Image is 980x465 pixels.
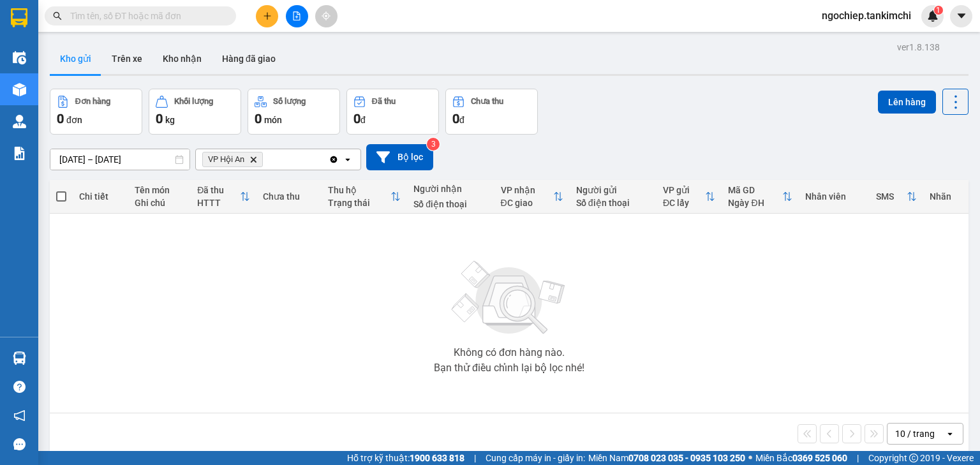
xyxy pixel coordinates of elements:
[328,185,390,195] div: Thu hộ
[876,191,907,202] div: SMS
[263,11,272,20] span: plus
[343,154,353,165] svg: open
[315,5,338,27] button: aim
[895,427,935,440] div: 10 / trang
[445,253,573,343] img: svg+xml;base64,PHN2ZyBjbGFzcz0ibGlzdC1wbHVnX19zdmciIHhtbG5zPSJodHRwOi8vd3d3LnczLm9yZy8yMDAwL3N2Zy...
[208,154,244,165] span: VP Hội An
[50,149,189,170] input: Select a date range.
[248,89,340,135] button: Số lượng0món
[494,180,570,214] th: Toggle SortBy
[53,11,62,20] span: search
[264,115,282,125] span: món
[202,152,263,167] span: VP Hội An, close by backspace
[322,11,330,20] span: aim
[13,115,26,128] img: warehouse-icon
[70,9,221,23] input: Tìm tên, số ĐT hoặc mã đơn
[857,451,859,465] span: |
[956,10,967,22] span: caret-down
[792,453,847,463] strong: 0369 525 060
[152,43,212,74] button: Kho nhận
[265,153,267,166] input: Selected VP Hội An.
[347,451,464,465] span: Hỗ trợ kỹ thuật:
[501,185,553,195] div: VP nhận
[273,97,306,106] div: Số lượng
[328,198,390,208] div: Trạng thái
[588,451,745,465] span: Miền Nam
[11,8,27,27] img: logo-vxr
[474,451,476,465] span: |
[156,111,163,126] span: 0
[165,115,175,125] span: kg
[728,198,782,208] div: Ngày ĐH
[909,454,918,462] span: copyright
[934,6,943,15] sup: 1
[135,185,185,195] div: Tên món
[628,453,745,463] strong: 0708 023 035 - 0935 103 250
[471,97,503,106] div: Chưa thu
[329,154,339,165] svg: Clear all
[66,115,82,125] span: đơn
[950,5,972,27] button: caret-down
[452,111,459,126] span: 0
[663,185,705,195] div: VP gửi
[322,180,407,214] th: Toggle SortBy
[486,451,585,465] span: Cung cấp máy in - giấy in:
[755,451,847,465] span: Miền Bắc
[576,185,650,195] div: Người gửi
[434,363,584,373] div: Bạn thử điều chỉnh lại bộ lọc nhé!
[135,198,185,208] div: Ghi chú
[459,115,464,125] span: đ
[57,111,64,126] span: 0
[249,156,257,163] svg: Delete
[197,185,240,195] div: Đã thu
[255,111,262,126] span: 0
[936,6,940,15] span: 1
[366,144,433,170] button: Bộ lọc
[728,185,782,195] div: Mã GD
[149,89,241,135] button: Khối lượng0kg
[13,351,26,365] img: warehouse-icon
[191,180,256,214] th: Toggle SortBy
[748,455,752,461] span: ⚪️
[360,115,366,125] span: đ
[346,89,439,135] button: Đã thu0đ
[663,198,705,208] div: ĐC lấy
[945,429,955,439] svg: open
[75,97,110,106] div: Đơn hàng
[722,180,799,214] th: Toggle SortBy
[576,198,650,208] div: Số điện thoại
[410,453,464,463] strong: 1900 633 818
[50,89,142,135] button: Đơn hàng0đơn
[13,83,26,96] img: warehouse-icon
[256,5,278,27] button: plus
[657,180,722,214] th: Toggle SortBy
[197,198,240,208] div: HTTT
[930,191,962,202] div: Nhãn
[413,184,487,194] div: Người nhận
[263,191,315,202] div: Chưa thu
[79,191,122,202] div: Chi tiết
[501,198,553,208] div: ĐC giao
[13,438,26,450] span: message
[212,43,286,74] button: Hàng đã giao
[101,43,152,74] button: Trên xe
[13,147,26,160] img: solution-icon
[174,97,213,106] div: Khối lượng
[454,348,565,358] div: Không có đơn hàng nào.
[372,97,396,106] div: Đã thu
[812,8,921,24] span: ngochiep.tankimchi
[50,43,101,74] button: Kho gửi
[805,191,863,202] div: Nhân viên
[286,5,308,27] button: file-add
[13,51,26,64] img: warehouse-icon
[897,40,940,54] div: ver 1.8.138
[927,10,939,22] img: icon-new-feature
[445,89,538,135] button: Chưa thu0đ
[353,111,360,126] span: 0
[13,381,26,393] span: question-circle
[870,180,923,214] th: Toggle SortBy
[292,11,301,20] span: file-add
[427,138,440,151] sup: 3
[878,91,936,114] button: Lên hàng
[413,199,487,209] div: Số điện thoại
